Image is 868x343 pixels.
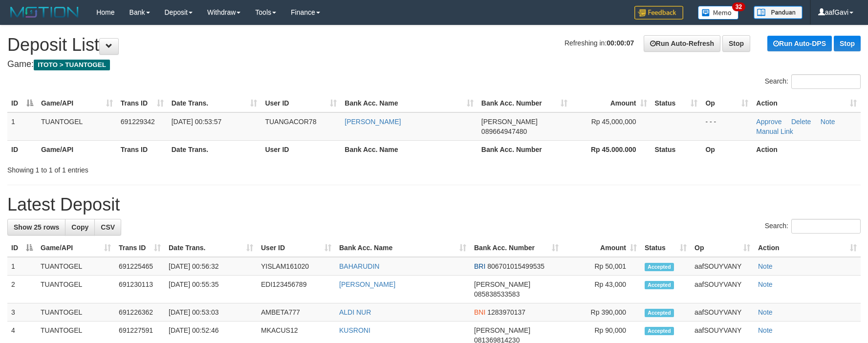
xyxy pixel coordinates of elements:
span: Accepted [645,327,674,335]
th: Trans ID: activate to sort column ascending [115,239,165,257]
td: EDI123456789 [257,276,335,303]
th: Bank Acc. Name [341,140,477,158]
th: User ID: activate to sort column ascending [257,239,335,257]
td: 691226362 [115,303,165,322]
a: Manual Link [756,128,793,135]
span: Copy [71,223,88,231]
th: Op: activate to sort column ascending [701,94,752,112]
th: Bank Acc. Number [477,140,571,158]
a: Run Auto-Refresh [644,35,720,52]
th: Bank Acc. Name: activate to sort column ascending [341,94,477,112]
td: TUANTOGEL [37,257,115,276]
span: Refreshing in: [564,39,634,47]
a: Note [821,118,835,126]
h1: Deposit List [7,35,861,55]
span: BRI [474,262,485,270]
th: ID [7,140,37,158]
th: Status: activate to sort column ascending [651,94,702,112]
td: TUANTOGEL [37,112,117,141]
th: Date Trans.: activate to sort column ascending [168,94,261,112]
a: Approve [756,118,781,126]
td: TUANTOGEL [37,276,115,303]
span: Accepted [645,263,674,271]
label: Search: [765,219,861,234]
img: panduan.png [754,6,803,19]
h1: Latest Deposit [7,195,861,214]
a: Show 25 rows [7,219,65,236]
a: Note [758,326,773,334]
th: Bank Acc. Number: activate to sort column ascending [477,94,571,112]
a: [PERSON_NAME] [339,280,395,288]
th: Rp 45.000.000 [571,140,651,158]
th: Action: activate to sort column ascending [752,94,861,112]
th: ID: activate to sort column descending [7,239,37,257]
th: Bank Acc. Number: activate to sort column ascending [470,239,563,257]
span: BNI [474,308,485,316]
span: Copy 806701015499535 to clipboard [487,262,544,270]
th: Amount: activate to sort column ascending [563,239,641,257]
th: Bank Acc. Name: activate to sort column ascending [335,239,470,257]
img: Button%20Memo.svg [698,6,739,20]
a: BAHARUDIN [339,262,379,270]
a: Stop [722,35,750,52]
td: [DATE] 00:56:32 [165,257,257,276]
td: Rp 43,000 [563,276,641,303]
span: Rp 45,000,000 [591,118,636,126]
div: Showing 1 to 1 of 1 entries [7,161,354,175]
th: User ID: activate to sort column ascending [261,94,341,112]
strong: 00:00:07 [607,39,634,47]
td: aafSOUYVANY [691,276,754,303]
span: Copy 089664947480 to clipboard [481,128,527,135]
a: ALDI NUR [339,308,371,316]
td: aafSOUYVANY [691,257,754,276]
label: Search: [765,74,861,89]
img: MOTION_logo.png [7,5,82,20]
span: [DATE] 00:53:57 [172,118,221,126]
span: Copy 085838533583 to clipboard [474,290,520,298]
th: Game/API: activate to sort column ascending [37,94,117,112]
td: YISLAM161020 [257,257,335,276]
span: [PERSON_NAME] [474,326,530,334]
span: [PERSON_NAME] [481,118,538,126]
td: 691225465 [115,257,165,276]
a: Note [758,280,773,288]
a: Stop [834,36,861,51]
span: Show 25 rows [14,223,59,231]
a: [PERSON_NAME] [345,118,401,126]
span: 32 [732,2,745,11]
input: Search: [791,219,861,234]
a: CSV [94,219,121,236]
h4: Game: [7,60,861,69]
td: 2 [7,276,37,303]
span: TUANGACOR78 [265,118,316,126]
a: Copy [65,219,95,236]
th: ID: activate to sort column descending [7,94,37,112]
a: Note [758,262,773,270]
th: Game/API: activate to sort column ascending [37,239,115,257]
input: Search: [791,74,861,89]
th: Action [752,140,861,158]
td: 691230113 [115,276,165,303]
a: Run Auto-DPS [767,36,832,51]
th: User ID [261,140,341,158]
td: AMBETA777 [257,303,335,322]
td: [DATE] 00:55:35 [165,276,257,303]
span: Accepted [645,309,674,317]
span: CSV [101,223,115,231]
th: Action: activate to sort column ascending [754,239,861,257]
span: ITOTO > TUANTOGEL [34,60,110,70]
td: 1 [7,257,37,276]
th: Trans ID: activate to sort column ascending [117,94,168,112]
a: KUSRONI [339,326,370,334]
th: Amount: activate to sort column ascending [571,94,651,112]
td: 1 [7,112,37,141]
td: Rp 390,000 [563,303,641,322]
th: Status [651,140,702,158]
th: Op: activate to sort column ascending [691,239,754,257]
span: 691229342 [121,118,155,126]
a: Delete [791,118,811,126]
span: Copy 1283970137 to clipboard [487,308,525,316]
th: Op [701,140,752,158]
th: Trans ID [117,140,168,158]
th: Date Trans. [168,140,261,158]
